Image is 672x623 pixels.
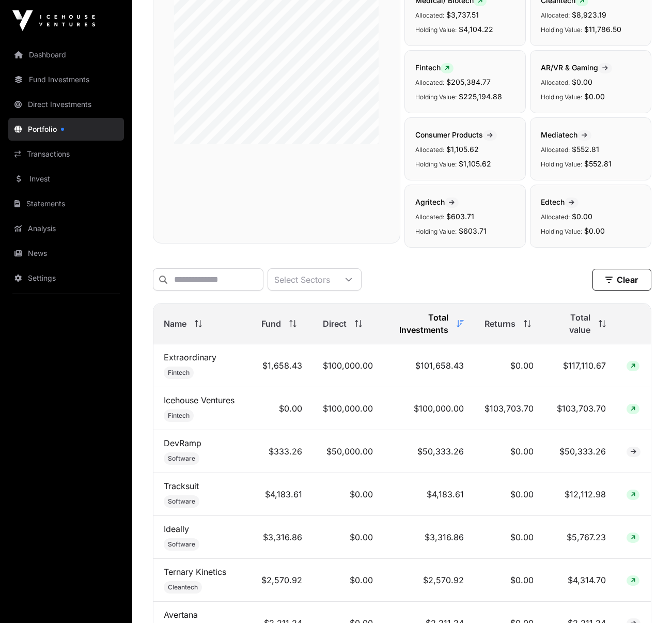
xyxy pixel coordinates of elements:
span: $1,105.62 [459,159,491,168]
a: Tracksuit [164,481,199,491]
td: $3,316.86 [251,516,312,559]
td: $117,110.67 [544,344,616,387]
span: Holding Value: [415,227,457,235]
span: Consumer Products [415,130,497,139]
td: $0.00 [312,559,383,602]
button: Clear [592,269,651,291]
a: Icehouse Ventures [164,395,235,405]
span: Allocated: [541,79,570,86]
span: Cleantech [168,583,198,591]
span: Holding Value: [541,160,582,168]
span: Edtech [541,197,579,206]
td: $100,000.00 [312,387,383,430]
td: $1,658.43 [251,344,312,387]
td: $101,658.43 [383,344,474,387]
span: $3,737.51 [446,10,479,19]
span: Allocated: [541,11,570,19]
a: Ideally [164,524,189,534]
td: $100,000.00 [383,387,474,430]
td: $5,767.23 [544,516,616,559]
a: Avertana [164,610,198,620]
td: $0.00 [474,559,544,602]
span: Total value [554,311,590,336]
span: Returns [485,317,515,330]
a: Statements [8,192,124,215]
span: $205,384.77 [446,78,491,86]
span: Holding Value: [541,26,582,34]
a: DevRamp [164,438,201,448]
a: Fund Investments [8,68,124,91]
td: $50,000.00 [312,430,383,473]
span: Allocated: [541,146,570,154]
td: $3,316.86 [383,516,474,559]
a: Analysis [8,217,124,240]
span: $552.81 [584,159,612,168]
a: Settings [8,267,124,290]
td: $4,183.61 [251,473,312,516]
span: Allocated: [415,79,444,86]
span: Software [168,540,195,549]
td: $103,703.70 [474,387,544,430]
td: $0.00 [312,473,383,516]
span: Holding Value: [415,93,457,101]
span: Holding Value: [541,227,582,235]
span: Agritech [415,197,459,206]
span: Allocated: [415,213,444,221]
td: $50,333.26 [544,430,616,473]
span: Holding Value: [415,160,457,168]
iframe: Chat Widget [620,573,672,623]
span: Software [168,497,195,506]
a: Portfolio [8,118,124,141]
a: News [8,242,124,265]
img: Icehouse Ventures Logo [12,10,95,31]
span: $4,104.22 [459,25,493,34]
span: Name [164,317,186,330]
span: $8,923.19 [572,10,606,19]
span: Holding Value: [415,26,457,34]
span: Total Investments [394,311,448,336]
td: $0.00 [474,473,544,516]
td: $0.00 [251,387,312,430]
span: Allocated: [541,213,570,221]
td: $100,000.00 [312,344,383,387]
span: Mediatech [541,130,591,139]
div: Select Sectors [268,269,336,290]
td: $12,112.98 [544,473,616,516]
td: $103,703.70 [544,387,616,430]
span: Fund [261,317,281,330]
a: Ternary Kinetics [164,567,226,577]
span: Software [168,454,195,463]
a: Invest [8,168,124,190]
span: $603.71 [446,212,474,221]
span: Fintech [168,412,190,420]
td: $0.00 [474,516,544,559]
span: $0.00 [572,212,592,221]
span: Allocated: [415,146,444,154]
td: $0.00 [474,344,544,387]
a: Direct Investments [8,93,124,116]
span: Allocated: [415,11,444,19]
td: $0.00 [474,430,544,473]
span: $0.00 [584,92,605,101]
span: Direct [323,317,347,330]
span: $0.00 [572,78,592,86]
td: $4,183.61 [383,473,474,516]
span: $0.00 [584,226,605,235]
td: $50,333.26 [383,430,474,473]
td: $2,570.92 [383,559,474,602]
td: $4,314.70 [544,559,616,602]
span: $225,194.88 [459,92,502,101]
td: $0.00 [312,516,383,559]
a: Dashboard [8,43,124,66]
span: $1,105.62 [446,145,479,154]
span: $603.71 [459,226,487,235]
span: Fintech [168,369,190,377]
span: $552.81 [572,145,599,154]
a: Transactions [8,143,124,165]
a: Extraordinary [164,352,216,362]
span: AR/VR & Gaming [541,63,612,72]
td: $333.26 [251,430,312,473]
span: Holding Value: [541,93,582,101]
span: $11,786.50 [584,25,621,34]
